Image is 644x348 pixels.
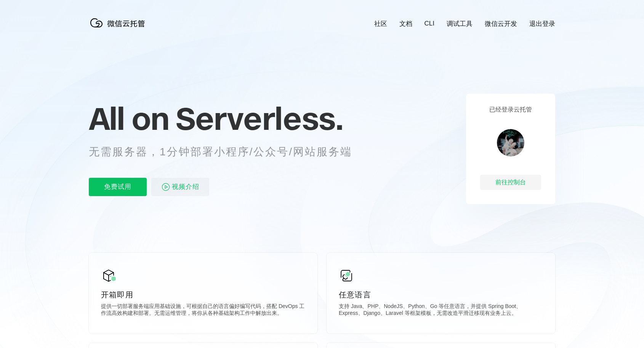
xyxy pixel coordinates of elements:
p: 支持 Java、PHP、NodeJS、Python、Go 等任意语言，并提供 Spring Boot、Express、Django、Laravel 等框架模板，无需改造平滑迁移现有业务上云。 [339,303,543,318]
p: 任意语言 [339,289,543,300]
span: Serverless. [176,99,343,137]
a: CLI [425,20,434,27]
a: 调试工具 [447,19,473,28]
img: 微信云托管 [89,15,150,30]
p: 免费试用 [89,178,147,196]
span: 视频介绍 [172,178,199,196]
p: 无需服务器，1分钟部署小程序/公众号/网站服务端 [89,144,366,160]
a: 退出登录 [529,19,555,28]
span: All on [89,99,168,137]
a: 微信云托管 [89,25,150,32]
a: 微信云开发 [485,19,517,28]
img: video_play.svg [161,182,170,192]
a: 文档 [399,19,412,28]
p: 提供一切部署服务端应用基础设施，可根据自己的语言偏好编写代码，搭配 DevOps 工作流高效构建和部署。无需运维管理，将你从各种基础架构工作中解放出来。 [101,303,305,318]
div: 前往控制台 [480,175,541,190]
a: 社区 [374,19,387,28]
p: 开箱即用 [101,289,305,300]
p: 已经登录云托管 [489,106,532,114]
